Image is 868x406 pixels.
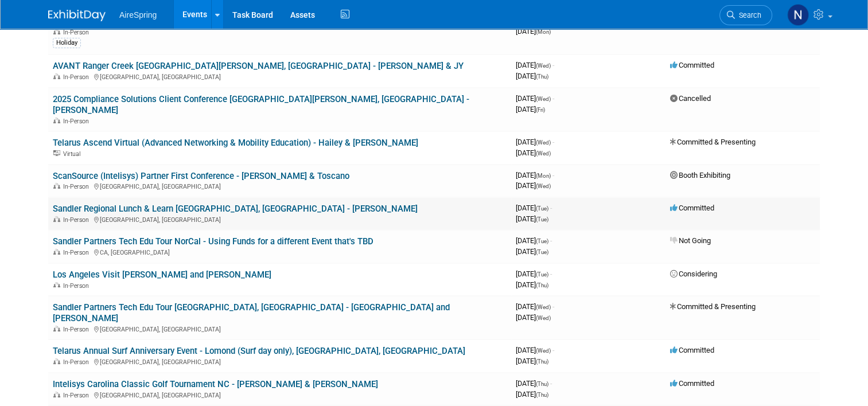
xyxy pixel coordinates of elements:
[53,183,60,189] img: In-Person Event
[670,61,714,69] span: Committed
[516,72,548,80] span: [DATE]
[63,73,92,81] span: In-Person
[53,61,464,71] a: AVANT Ranger Creek [GEOGRAPHIC_DATA][PERSON_NAME], [GEOGRAPHIC_DATA] - [PERSON_NAME] & JY
[53,204,418,214] a: Sandler Regional Lunch & Learn [GEOGRAPHIC_DATA], [GEOGRAPHIC_DATA] - [PERSON_NAME]
[670,302,756,311] span: Committed & Presenting
[53,150,60,156] img: Virtual Event
[63,118,92,125] span: In-Person
[670,236,711,245] span: Not Going
[536,139,551,146] span: (Wed)
[53,247,507,256] div: CA, [GEOGRAPHIC_DATA]
[550,204,552,212] span: -
[53,392,60,397] img: In-Person Event
[536,107,545,113] span: (Fri)
[536,96,551,102] span: (Wed)
[119,10,157,19] span: AireSpring
[536,29,551,35] span: (Mon)
[53,324,507,333] div: [GEOGRAPHIC_DATA], [GEOGRAPHIC_DATA]
[536,381,548,387] span: (Thu)
[670,138,756,146] span: Committed & Presenting
[536,173,551,179] span: (Mon)
[536,238,548,244] span: (Tue)
[516,280,548,289] span: [DATE]
[536,150,551,157] span: (Wed)
[53,390,507,399] div: [GEOGRAPHIC_DATA], [GEOGRAPHIC_DATA]
[536,392,548,398] span: (Thu)
[536,348,551,354] span: (Wed)
[516,236,552,245] span: [DATE]
[536,282,548,288] span: (Thu)
[53,326,60,331] img: In-Person Event
[516,390,548,399] span: [DATE]
[516,302,554,311] span: [DATE]
[552,171,554,179] span: -
[516,94,554,103] span: [DATE]
[536,63,551,69] span: (Wed)
[48,10,106,21] img: ExhibitDay
[516,181,551,190] span: [DATE]
[536,73,548,80] span: (Thu)
[516,270,552,278] span: [DATE]
[552,94,554,103] span: -
[552,346,554,354] span: -
[516,138,554,146] span: [DATE]
[63,326,92,333] span: In-Person
[536,205,548,212] span: (Tue)
[63,150,84,158] span: Virtual
[53,249,60,255] img: In-Person Event
[536,304,551,310] span: (Wed)
[63,358,92,366] span: In-Person
[670,270,717,278] span: Considering
[63,282,92,290] span: In-Person
[516,346,554,354] span: [DATE]
[53,282,60,288] img: In-Person Event
[516,313,551,322] span: [DATE]
[53,379,378,389] a: Intelisys Carolina Classic Golf Tournament NC - [PERSON_NAME] & [PERSON_NAME]
[536,249,548,255] span: (Tue)
[552,138,554,146] span: -
[516,105,545,114] span: [DATE]
[516,61,554,69] span: [DATE]
[516,357,548,365] span: [DATE]
[53,38,81,48] div: Holiday
[63,392,92,399] span: In-Person
[536,271,548,278] span: (Tue)
[63,29,92,36] span: In-Person
[53,138,418,148] a: Telarus Ascend Virtual (Advanced Networking & Mobility Education) - Hailey & [PERSON_NAME]
[552,61,554,69] span: -
[516,214,548,223] span: [DATE]
[516,171,554,179] span: [DATE]
[516,27,551,36] span: [DATE]
[53,357,507,366] div: [GEOGRAPHIC_DATA], [GEOGRAPHIC_DATA]
[536,358,548,365] span: (Thu)
[53,29,60,34] img: In-Person Event
[63,183,92,190] span: In-Person
[63,249,92,256] span: In-Person
[550,270,552,278] span: -
[53,346,465,356] a: Telarus Annual Surf Anniversary Event - Lomond (Surf day only), [GEOGRAPHIC_DATA], [GEOGRAPHIC_DATA]
[53,181,507,190] div: [GEOGRAPHIC_DATA], [GEOGRAPHIC_DATA]
[53,214,507,224] div: [GEOGRAPHIC_DATA], [GEOGRAPHIC_DATA]
[63,216,92,224] span: In-Person
[53,73,60,79] img: In-Person Event
[53,236,373,247] a: Sandler Partners Tech Edu Tour NorCal - Using Funds for a different Event that's TBD
[53,171,349,181] a: ScanSource (Intelisys) Partner First Conference - [PERSON_NAME] & Toscano
[670,171,730,179] span: Booth Exhibiting
[53,216,60,222] img: In-Person Event
[552,302,554,311] span: -
[53,94,469,115] a: 2025 Compliance Solutions Client Conference [GEOGRAPHIC_DATA][PERSON_NAME], [GEOGRAPHIC_DATA] - [...
[53,358,60,364] img: In-Person Event
[516,379,552,388] span: [DATE]
[516,247,548,256] span: [DATE]
[516,204,552,212] span: [DATE]
[550,379,552,388] span: -
[536,315,551,321] span: (Wed)
[53,118,60,123] img: In-Person Event
[550,236,552,245] span: -
[53,302,450,323] a: Sandler Partners Tech Edu Tour [GEOGRAPHIC_DATA], [GEOGRAPHIC_DATA] - [GEOGRAPHIC_DATA] and [PERS...
[735,11,761,19] span: Search
[53,270,271,280] a: Los Angeles Visit [PERSON_NAME] and [PERSON_NAME]
[670,204,714,212] span: Committed
[516,149,551,157] span: [DATE]
[670,379,714,388] span: Committed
